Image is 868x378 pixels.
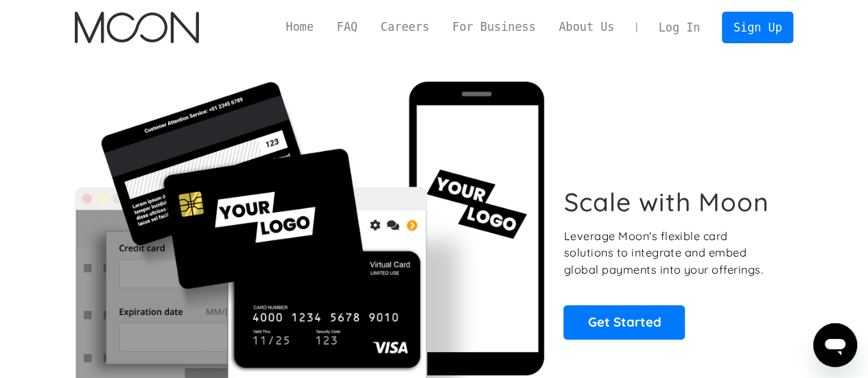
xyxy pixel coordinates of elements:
[75,12,199,43] img: Moon Logo
[563,187,769,217] h1: Scale with Moon
[563,305,685,340] a: Get Started
[75,12,199,43] a: home
[441,19,547,36] a: For Business
[274,19,325,36] a: Home
[325,19,369,36] a: FAQ
[563,228,778,279] p: Leverage Moon's flexible card solutions to integrate and embed global payments into your offerings.
[547,19,626,36] a: About Us
[647,12,712,43] a: Log In
[813,323,857,367] iframe: Botón para iniciar la ventana de mensajería
[722,12,793,43] a: Sign Up
[369,19,441,36] a: Careers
